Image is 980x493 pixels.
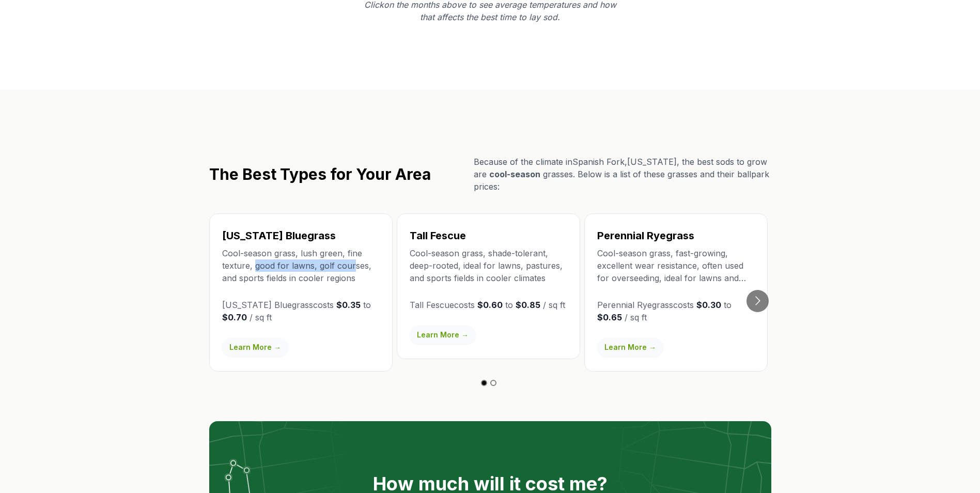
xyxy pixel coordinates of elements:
[222,299,380,323] p: [US_STATE] Bluegrass costs to / sq ft
[209,165,431,183] h2: The Best Types for Your Area
[410,299,567,311] p: Tall Fescue costs to / sq ft
[222,228,380,243] h3: [US_STATE] Bluegrass
[410,228,567,243] h3: Tall Fescue
[597,338,663,357] a: Learn More →
[222,247,380,284] p: Cool-season grass, lush green, fine texture, good for lawns, golf courses, and sports fields in c...
[597,228,755,243] h3: Perennial Ryegrass
[477,300,503,310] strong: $0.60
[336,300,361,310] strong: $0.35
[474,156,771,193] p: Because of the climate in Spanish Fork , [US_STATE] , the best sods to grow are grasses. Below is...
[746,290,769,312] button: Go to next slide
[410,326,476,344] a: Learn More →
[696,300,721,310] strong: $0.30
[222,312,247,322] strong: $0.70
[222,338,288,357] a: Learn More →
[597,312,622,322] strong: $0.65
[597,247,755,284] p: Cool-season grass, fast-growing, excellent wear resistance, often used for overseeding, ideal for...
[489,169,540,179] span: cool-season
[481,380,487,386] button: Go to slide 1
[410,247,567,284] p: Cool-season grass, shade-tolerant, deep-rooted, ideal for lawns, pastures, and sports fields in c...
[516,300,540,310] strong: $0.85
[597,299,755,323] p: Perennial Ryegrass costs to / sq ft
[490,380,496,386] button: Go to slide 2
